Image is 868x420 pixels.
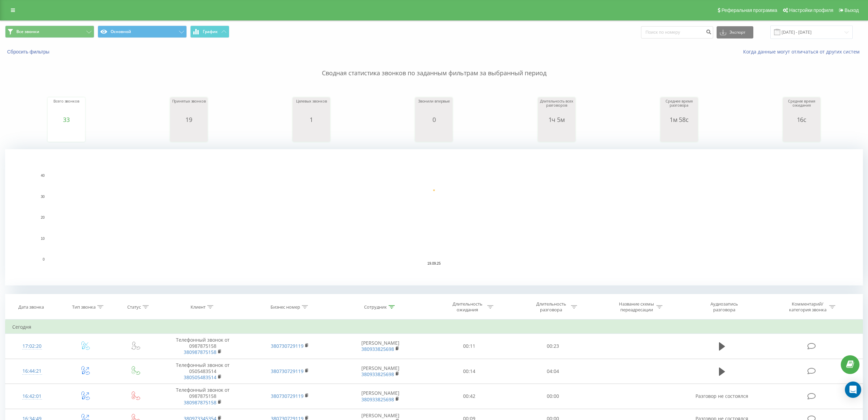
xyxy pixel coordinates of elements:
td: Сегодня [5,320,863,334]
div: Среднее время ожидания [785,99,819,116]
svg: A chart. [172,123,206,143]
td: 00:42 [427,384,511,409]
text: 10 [41,237,45,240]
div: Принятых звонков [172,99,206,116]
div: 19 [172,116,206,123]
button: Основной [98,26,187,38]
div: 1ч 5м [540,116,574,123]
span: Разговор не состоялся [695,393,748,399]
svg: A chart. [294,123,328,143]
td: 04:04 [511,359,595,384]
td: [PERSON_NAME] [333,384,427,409]
div: 33 [49,116,83,123]
td: 00:00 [511,384,595,409]
div: 1м 58с [662,116,696,123]
td: [PERSON_NAME] [333,359,427,384]
div: Дата звонка [18,304,44,310]
div: Звонили впервые [417,99,451,116]
span: График [203,29,218,34]
div: Всего звонков [49,99,83,116]
div: Бизнес номер [271,304,300,310]
div: Комментарий/категория звонка [788,301,828,313]
td: 00:14 [427,359,511,384]
td: Телефонный звонок от 0505483514 [159,359,246,384]
a: 380933825698 [361,371,394,377]
text: 40 [41,174,45,177]
div: 17:02:20 [12,340,52,353]
div: 16с [785,116,819,123]
div: Длительность всех разговоров [540,99,574,116]
div: Среднее время разговора [662,99,696,116]
a: 380933825698 [361,396,394,403]
svg: A chart. [662,123,696,143]
td: Телефонный звонок от 0987875158 [159,334,246,359]
div: Клиент [191,304,206,310]
a: 380933825698 [361,346,394,352]
span: Реферальная программа [721,7,777,13]
svg: A chart. [540,123,574,143]
a: 380730729119 [271,343,304,349]
td: [PERSON_NAME] [333,334,427,359]
a: 380730729119 [271,368,304,374]
svg: A chart. [5,149,863,285]
div: Аудиозапись разговора [702,301,746,313]
a: 380730729119 [271,393,304,399]
div: 0 [417,116,451,123]
div: Целевых звонков [294,99,328,116]
p: Сводная статистика звонков по заданным фильтрам за выбранный период [5,55,863,78]
div: 16:44:21 [12,364,52,378]
text: 0 [43,258,45,261]
span: Выход [845,7,859,13]
button: Все звонки [5,26,94,38]
div: Длительность разговора [533,301,569,313]
div: Статус [127,304,141,310]
td: Телефонный звонок от 0987875158 [159,384,246,409]
span: Все звонки [16,29,39,34]
a: Когда данные могут отличаться от других систем [743,48,863,55]
svg: A chart. [49,123,83,143]
div: Сотрудник [364,304,387,310]
div: 1 [294,116,328,123]
td: 00:11 [427,334,511,359]
div: Open Intercom Messenger [845,382,861,398]
div: Тип звонка [72,304,96,310]
text: 20 [41,216,45,219]
div: Название схемы переадресации [618,301,655,313]
button: Экспорт [717,26,753,38]
div: Длительность ожидания [449,301,486,313]
text: 30 [41,195,45,199]
svg: A chart. [785,123,819,143]
a: 380987875158 [184,399,216,406]
button: Сбросить фильтры [5,49,53,55]
text: 19.09.25 [427,262,441,265]
span: Настройки профиля [789,7,833,13]
a: 380987875158 [184,349,216,355]
svg: A chart. [417,123,451,143]
td: 00:23 [511,334,595,359]
div: 16:42:01 [12,390,52,403]
button: График [190,26,229,38]
a: 380505483514 [184,374,216,380]
input: Поиск по номеру [641,26,713,38]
